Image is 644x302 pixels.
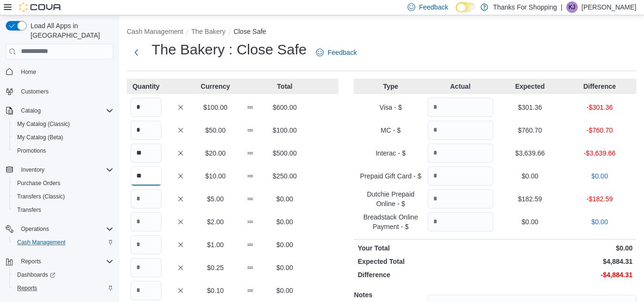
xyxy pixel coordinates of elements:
[17,120,70,128] span: My Catalog (Classic)
[497,171,563,181] p: $0.00
[131,281,162,300] input: Quantity
[358,148,423,158] p: Interac - $
[567,217,633,227] p: $0.00
[269,217,300,227] p: $0.00
[428,121,493,140] input: Quantity
[191,28,225,35] button: The Bakery
[497,125,563,135] p: $760.70
[13,237,113,248] span: Cash Management
[10,190,117,203] button: Transfers (Classic)
[13,118,113,130] span: My Catalog (Classic)
[456,12,456,13] span: Dark Mode
[19,2,62,12] img: Cova
[131,121,162,140] input: Quantity
[10,131,117,144] button: My Catalog (Beta)
[17,164,48,176] button: Inventory
[428,82,493,91] p: Actual
[497,217,563,227] p: $0.00
[131,167,162,186] input: Quantity
[131,212,162,231] input: Quantity
[13,177,64,189] a: Purchase Orders
[10,117,117,131] button: My Catalog (Classic)
[17,284,37,292] span: Reports
[13,269,113,281] span: Dashboards
[269,263,300,272] p: $0.00
[13,132,113,143] span: My Catalog (Beta)
[358,257,493,266] p: Expected Total
[13,191,69,202] a: Transfers (Classic)
[10,281,117,295] button: Reports
[428,98,493,117] input: Quantity
[13,118,74,130] a: My Catalog (Classic)
[17,223,53,235] button: Operations
[200,217,231,227] p: $2.00
[17,66,40,78] a: Home
[131,258,162,277] input: Quantity
[27,21,113,40] span: Load All Apps in [GEOGRAPHIC_DATA]
[2,65,117,79] button: Home
[10,268,117,281] a: Dashboards
[17,85,113,97] span: Customers
[358,125,423,135] p: MC - $
[2,84,117,98] button: Customers
[131,189,162,208] input: Quantity
[567,125,633,135] p: -$760.70
[200,82,231,91] p: Currency
[13,282,113,294] span: Reports
[269,103,300,112] p: $600.00
[428,167,493,186] input: Quantity
[358,189,423,208] p: Dutchie Prepaid Online - $
[17,147,46,155] span: Promotions
[131,82,162,91] p: Quantity
[358,243,493,253] p: Your Total
[269,286,300,295] p: $0.00
[428,189,493,208] input: Quantity
[17,86,52,97] a: Customers
[13,237,69,248] a: Cash Management
[17,105,113,116] span: Catalog
[10,177,117,190] button: Purchase Orders
[17,256,45,267] button: Reports
[497,82,563,91] p: Expected
[269,82,300,91] p: Total
[152,40,307,59] h1: The Bakery : Close Safe
[13,204,45,216] a: Transfers
[561,1,562,13] p: |
[13,145,50,156] a: Promotions
[497,103,563,112] p: $301.36
[131,98,162,117] input: Quantity
[567,194,633,204] p: -$182.59
[497,257,633,266] p: $4,884.31
[358,103,423,112] p: Visa - $
[131,235,162,254] input: Quantity
[358,270,493,280] p: Difference
[569,1,575,13] span: KJ
[127,43,146,62] button: Next
[567,103,633,112] p: -$301.36
[312,43,360,62] a: Feedback
[17,206,41,214] span: Transfers
[17,223,113,235] span: Operations
[10,236,117,249] button: Cash Management
[21,88,49,95] span: Customers
[269,194,300,204] p: $0.00
[17,164,113,176] span: Inventory
[2,163,117,177] button: Inventory
[269,148,300,158] p: $500.00
[2,222,117,236] button: Operations
[131,144,162,163] input: Quantity
[419,2,448,12] span: Feedback
[21,166,44,174] span: Inventory
[17,256,113,267] span: Reports
[17,66,113,78] span: Home
[13,191,113,202] span: Transfers (Classic)
[200,125,231,135] p: $50.00
[493,1,557,13] p: Thanks For Shopping
[200,148,231,158] p: $20.00
[497,148,563,158] p: $3,639.66
[10,144,117,157] button: Promotions
[358,212,423,231] p: Breadstack Online Payment - $
[17,134,63,141] span: My Catalog (Beta)
[17,271,55,279] span: Dashboards
[17,179,61,187] span: Purchase Orders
